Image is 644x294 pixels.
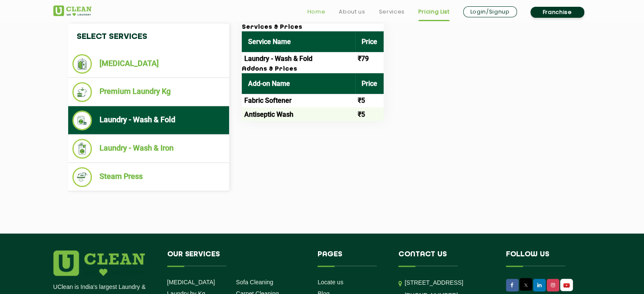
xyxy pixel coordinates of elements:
[72,167,225,187] li: Steam Press
[242,66,384,73] h3: Addons & Prices
[242,94,355,107] td: Fabric Softener
[242,107,355,121] td: Antiseptic Wash
[236,279,273,286] a: Sofa Cleaning
[405,278,493,288] p: [STREET_ADDRESS]
[242,24,384,31] h3: Services & Prices
[72,54,92,74] img: Dry Cleaning
[72,167,92,187] img: Steam Press
[506,250,580,267] h4: Follow us
[463,6,517,17] a: Login/Signup
[561,281,572,290] img: UClean Laundry and Dry Cleaning
[53,5,91,16] img: UClean Laundry and Dry Cleaning
[339,7,365,17] a: About us
[68,24,229,50] h4: Select Services
[355,31,384,52] th: Price
[355,107,384,121] td: ₹5
[72,82,225,102] li: Premium Laundry Kg
[398,250,493,267] h4: Contact us
[379,7,404,17] a: Services
[355,52,384,66] td: ₹79
[318,250,386,267] h4: Pages
[355,73,384,94] th: Price
[242,31,355,52] th: Service Name
[53,250,145,276] img: logo.png
[531,7,584,18] a: Franchise
[242,52,355,66] td: Laundry - Wash & Fold
[72,82,92,102] img: Premium Laundry Kg
[72,110,92,130] img: Laundry - Wash & Fold
[167,250,305,267] h4: Our Services
[72,139,225,159] li: Laundry - Wash & Iron
[72,139,92,159] img: Laundry - Wash & Iron
[72,110,225,130] li: Laundry - Wash & Fold
[72,54,225,74] li: [MEDICAL_DATA]
[242,73,355,94] th: Add-on Name
[318,279,343,286] a: Locate us
[307,7,326,17] a: Home
[167,279,215,286] a: [MEDICAL_DATA]
[418,7,450,17] a: Pricing List
[355,94,384,107] td: ₹5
